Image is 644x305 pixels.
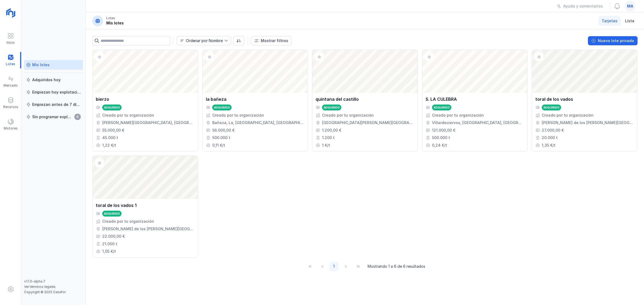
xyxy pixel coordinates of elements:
div: Adquirido [104,106,120,109]
div: 0,11 €/t [212,143,225,148]
div: 20.000 t [542,135,558,140]
div: 55.000,00 € [102,128,124,133]
div: 0,24 €/t [432,143,447,148]
span: Mostrando 1 a 6 de 6 resultados [368,264,425,269]
a: Tarjetas [598,16,621,26]
div: Empiezan hoy explotación [32,90,81,95]
div: S. LA CULEBRA [426,96,457,102]
a: Empiezan hoy explotación [24,87,83,97]
div: Inicio [6,40,15,45]
div: Mis lotes [32,62,50,68]
div: 22.000,00 € [102,234,125,239]
div: toral de los vados [535,96,573,102]
button: Nuevo lote privado [588,36,638,45]
button: Page 1 [330,262,339,271]
div: Empiezan antes de 7 días [32,102,81,107]
div: 27.000,00 € [542,128,564,133]
div: Adquirido [104,212,120,215]
div: Adquirido [324,106,340,109]
div: Creado por tu organización [542,113,594,118]
a: quintana del castilloAdquiridoCreado por tu organización[GEOGRAPHIC_DATA][PERSON_NAME][GEOGRAPHIC... [312,50,418,151]
div: Sin programar explotación [32,114,73,120]
a: Ver términos legales [24,285,56,289]
div: Ayuda y comentarios [563,3,603,9]
a: la bañezaAdquiridoCreado por tu organizaciónBañeza, La, [GEOGRAPHIC_DATA], [GEOGRAPHIC_DATA], [GE... [202,50,308,151]
a: Mis lotes [24,60,83,70]
a: Adquiridos hoy [24,75,83,85]
div: 121.000,00 € [432,128,455,133]
div: 500.000 t [432,135,450,140]
span: ma [627,3,633,9]
div: bierzo [96,96,109,102]
div: 1,22 €/t [102,143,116,148]
div: Adquirido [543,106,559,109]
div: [GEOGRAPHIC_DATA][PERSON_NAME][GEOGRAPHIC_DATA], [GEOGRAPHIC_DATA], [GEOGRAPHIC_DATA] [322,120,414,125]
div: [PERSON_NAME] de los [PERSON_NAME][GEOGRAPHIC_DATA], [GEOGRAPHIC_DATA], [GEOGRAPHIC_DATA] [542,120,634,125]
div: Recursos [3,105,18,109]
a: bierzoAdquiridoCreado por tu organización[PERSON_NAME][GEOGRAPHIC_DATA], [GEOGRAPHIC_DATA], [GEOG... [92,50,198,151]
div: Adquiridos hoy [32,77,61,83]
a: Empiezan antes de 7 días [24,100,83,109]
div: 1.200 t [322,135,335,140]
a: Lista [622,16,638,26]
div: v1.1.0-alpha.7 [24,279,83,284]
button: Ayuda y comentarios [553,2,606,11]
div: 1.200,00 € [322,128,341,133]
div: Copyright © 2025 Cesefor [24,290,83,294]
div: Adquirido [214,106,230,109]
div: [PERSON_NAME][GEOGRAPHIC_DATA], [GEOGRAPHIC_DATA], [GEOGRAPHIC_DATA] [102,120,195,125]
div: Creado por tu organización [102,113,154,118]
div: Mercado [3,83,18,88]
button: Mostrar filtros [251,36,292,45]
div: 1,35 €/t [542,143,555,148]
img: logoRight.svg [4,6,17,20]
div: Nuevo lote privado [598,38,634,43]
div: Creado por tu organización [432,113,484,118]
div: 45.000 t [102,135,118,140]
div: 56.000,00 € [212,128,235,133]
div: 500.000 t [212,135,230,140]
a: S. LA CULEBRAAdquiridoCreado por tu organizaciónVillardeciervos, [GEOGRAPHIC_DATA], [GEOGRAPHIC_D... [422,50,528,151]
div: Creado por tu organización [102,219,154,224]
div: 1,05 €/t [102,249,116,254]
div: Creado por tu organización [322,113,374,118]
div: Motores [4,126,18,131]
div: Ordenar por Nombre [186,39,223,43]
div: quintana del castillo [316,96,359,102]
div: Mis lotes [106,20,124,26]
div: Villardeciervos, [GEOGRAPHIC_DATA], [GEOGRAPHIC_DATA], [GEOGRAPHIC_DATA] [432,120,524,125]
div: Mostrar filtros [261,38,288,43]
span: 6 [74,114,81,120]
div: toral de los vados 1 [96,202,137,209]
span: Lista [625,18,634,24]
div: Adquirido [434,106,450,109]
a: toral de los vados 1AdquiridoCreado por tu organización[PERSON_NAME] de los [PERSON_NAME][GEOGRAP... [92,156,198,258]
a: toral de los vadosAdquiridoCreado por tu organización[PERSON_NAME] de los [PERSON_NAME][GEOGRAPHI... [532,50,638,151]
div: Lotes [106,16,115,20]
div: 21.000 t [102,241,117,247]
span: Tarjetas [602,18,617,24]
div: la bañeza [206,96,226,102]
div: [PERSON_NAME] de los [PERSON_NAME][GEOGRAPHIC_DATA], [GEOGRAPHIC_DATA], [GEOGRAPHIC_DATA] [102,226,195,232]
div: Bañeza, La, [GEOGRAPHIC_DATA], [GEOGRAPHIC_DATA], [GEOGRAPHIC_DATA] [212,120,305,125]
a: Sin programar explotación6 [24,112,83,122]
span: Nombre [177,36,224,45]
div: Creado por tu organización [212,113,264,118]
div: 1 €/t [322,143,330,148]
